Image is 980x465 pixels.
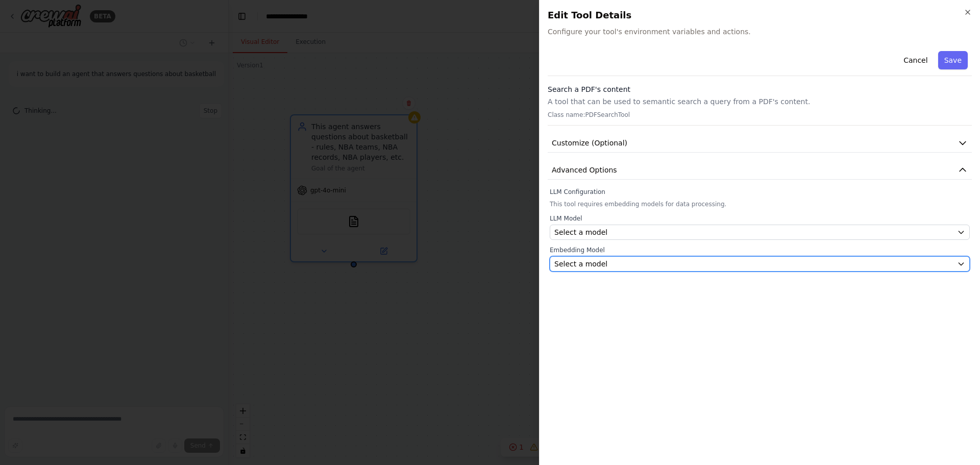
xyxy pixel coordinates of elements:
h3: Search a PDF's content [548,84,972,94]
h2: Edit Tool Details [548,8,972,22]
span: Customize (Optional) [552,138,627,148]
label: LLM Model [550,214,970,223]
label: Embedding Model [550,246,970,254]
button: Save [938,51,968,69]
button: Advanced Options [548,161,972,180]
span: Select a model [554,227,607,237]
button: Select a model [550,256,970,272]
span: Configure your tool's environment variables and actions. [548,27,972,37]
p: Class name: PDFSearchTool [548,111,972,119]
label: LLM Configuration [550,188,970,196]
button: Customize (Optional) [548,134,972,153]
span: Select a model [554,259,607,269]
p: This tool requires embedding models for data processing. [550,200,970,208]
button: Select a model [550,225,970,240]
p: A tool that can be used to semantic search a query from a PDF's content. [548,96,972,107]
button: Cancel [897,51,934,69]
span: Advanced Options [552,165,617,175]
